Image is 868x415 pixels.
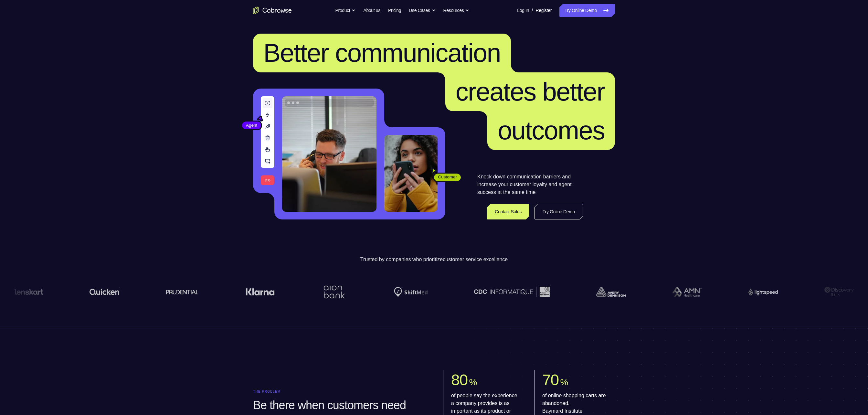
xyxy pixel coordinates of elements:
a: Go to the home page [253,6,292,14]
a: Pricing [388,4,401,17]
a: Contact Sales [487,204,529,219]
a: Log In [517,4,529,17]
button: Product [335,4,356,17]
img: Klarna [245,288,274,296]
span: creates better [456,77,605,106]
span: % [469,377,477,387]
button: Resources [443,4,470,17]
span: 80 [451,371,468,388]
span: Baymard Institute [542,407,610,415]
img: A customer holding their phone [384,135,438,212]
p: of online shopping carts are abandoned. [542,392,610,415]
button: Use Cases [409,4,435,17]
img: Aion Bank [321,279,347,305]
span: / [532,6,533,14]
img: CDC Informatique [474,287,549,297]
img: Lightspeed [748,288,777,295]
a: Try Online Demo [559,4,615,17]
img: A customer support agent talking on the phone [282,96,376,212]
span: % [560,377,568,387]
img: quicken [89,287,119,297]
span: 70 [542,371,559,388]
span: Better communication [263,38,501,67]
img: prudential [166,289,198,294]
a: Register [536,4,552,17]
span: customer service excellence [443,257,508,262]
a: About us [363,4,380,17]
a: Try Online Demo [535,204,583,219]
img: avery-dennison [596,287,625,297]
img: AMN Healthcare [672,287,701,297]
img: Shiftmed [393,287,427,297]
p: Knock down communication barriers and increase your customer loyalty and agent success at the sam... [477,173,583,196]
p: The problem [253,390,425,394]
span: outcomes [498,116,605,145]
